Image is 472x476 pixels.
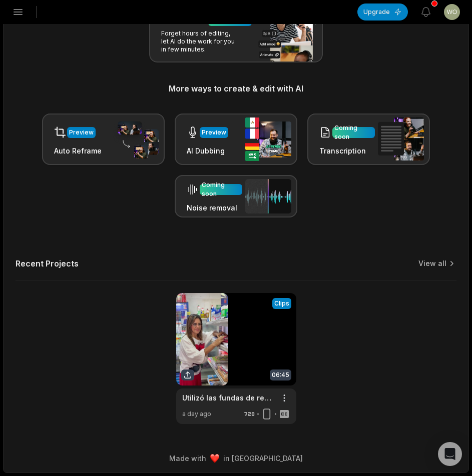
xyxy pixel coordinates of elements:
div: Open Intercom Messenger [438,442,462,466]
div: Coming soon [334,123,373,141]
img: heart emoji [210,454,219,463]
img: noise_removal.png [245,179,291,213]
img: auto_reframe.png [113,120,159,159]
a: Utilizó las fundas de regalo que recibió en su cumpleaños para hacer negocio [182,392,274,403]
img: ai_dubbing.png [245,117,291,161]
div: Preview [202,128,226,137]
button: Upgrade [357,3,408,20]
h3: Transcription [319,145,375,156]
h3: AI Dubbing [187,145,228,156]
h2: Recent Projects [16,258,79,268]
img: transcription.png [378,117,424,160]
div: Coming soon [202,180,240,198]
h3: Noise removal [187,202,242,213]
h3: More ways to create & edit with AI [16,82,456,94]
div: Made with in [GEOGRAPHIC_DATA] [13,453,459,463]
p: Forget hours of editing, let AI do the work for you in few minutes. [161,29,239,53]
div: Preview [69,128,94,137]
a: View all [418,258,446,268]
h3: Auto Reframe [54,145,102,156]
